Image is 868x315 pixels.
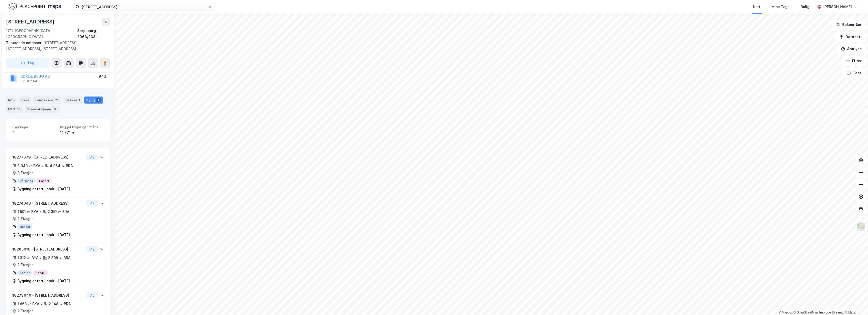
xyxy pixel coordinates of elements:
[843,291,868,315] iframe: Chat Widget
[50,163,73,169] div: 4 964 ㎡ BRA
[17,262,33,268] div: 2 Etasjer
[40,256,42,260] div: •
[823,4,852,10] div: [PERSON_NAME]
[771,4,790,10] div: Mine Tags
[801,4,809,10] div: Bolig
[48,209,69,215] div: 2 351 ㎡ BRA
[6,97,17,104] div: Info
[12,154,84,160] div: 18277379 - [STREET_ADDRESS]
[86,292,98,298] button: Vis
[17,278,70,284] div: Bygning er tatt i bruk - [DATE]
[25,106,60,113] div: Transaksjoner
[6,40,106,52] div: [STREET_ADDRESS], [STREET_ADDRESS], [STREET_ADDRESS]
[6,58,49,68] button: Tag
[832,20,866,30] button: Bokmerker
[96,98,101,103] div: 4
[63,97,82,104] div: Datasett
[6,106,23,113] div: ESG
[49,301,71,307] div: 2 148 ㎡ BRA
[17,308,33,314] div: 2 Etasjer
[16,107,21,112] div: 11
[48,255,71,261] div: 2 308 ㎡ BRA
[17,170,33,176] div: 3 Etasjer
[819,311,844,314] a: Improve this map
[12,200,84,206] div: 18274043 - [STREET_ADDRESS]
[54,98,59,103] div: 21
[6,28,77,40] div: 1711, [GEOGRAPHIC_DATA], [GEOGRAPHIC_DATA]
[837,44,866,54] button: Analyse
[17,301,39,307] div: 1 868 ㎡ BYA
[17,255,39,261] div: 1 312 ㎡ BYA
[843,68,866,78] button: Tags
[17,216,33,222] div: 2 Etasjer
[86,246,98,252] button: Vis
[60,130,104,136] div: 11 771 ㎡
[6,41,43,45] span: Tilhørende adresser:
[41,164,43,168] div: •
[39,210,41,214] div: •
[84,97,103,104] div: Bygg
[843,291,868,315] div: Kontrollprogram for chat
[17,163,40,169] div: 3 343 ㎡ BYA
[19,97,31,104] div: Eiere
[835,32,866,42] button: Datasett
[20,79,39,83] div: 921 182 643
[779,311,793,314] a: Mapbox
[77,28,110,40] div: Sarpsborg, 2063/233
[99,73,107,79] div: 94%
[86,200,98,206] button: Vis
[17,209,38,215] div: 1 501 ㎡ BYA
[753,4,760,10] div: Kart
[842,56,866,66] button: Filter
[40,302,42,306] div: •
[12,130,56,136] div: 4
[8,2,61,11] img: logo.f888ab2527a4732fd821a326f86c7f29.svg
[12,125,56,129] span: Bygninger
[6,18,56,26] div: [STREET_ADDRESS]
[17,232,70,238] div: Bygning er tatt i bruk - [DATE]
[33,97,61,104] div: Leietakere
[794,311,818,314] a: OpenStreetMap
[12,292,84,298] div: 18273640 - [STREET_ADDRESS]
[52,107,58,112] div: 3
[60,125,104,129] span: Bygget bygningsområde
[17,186,70,192] div: Bygning er tatt i bruk - [DATE]
[86,154,98,160] button: Vis
[12,246,84,252] div: 18285010 - [STREET_ADDRESS]
[79,3,208,11] input: Søk på adresse, matrikkel, gårdeiere, leietakere eller personer
[856,222,866,232] img: Z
